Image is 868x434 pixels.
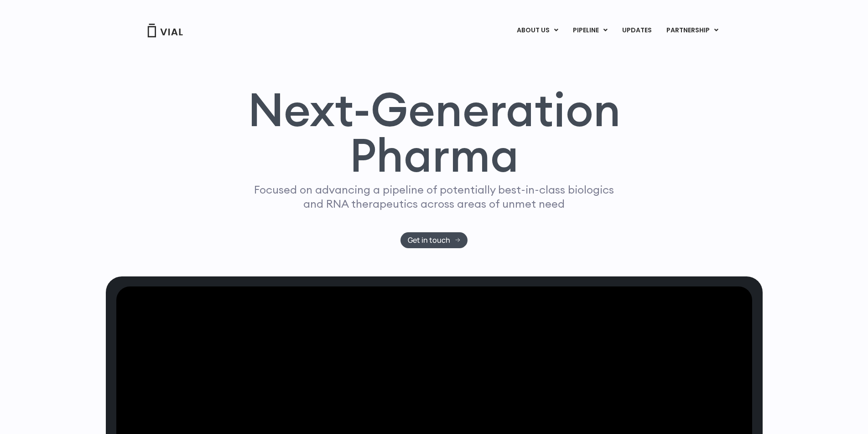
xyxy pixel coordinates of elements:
p: Focused on advancing a pipeline of potentially best-in-class biologics and RNA therapeutics acros... [250,183,618,211]
a: Get in touch [400,232,468,248]
img: Vial Logo [147,24,183,37]
a: UPDATES [615,23,659,38]
h1: Next-Generation Pharma [237,87,632,179]
a: ABOUT USMenu Toggle [509,23,565,38]
a: PARTNERSHIPMenu Toggle [659,23,726,38]
a: PIPELINEMenu Toggle [566,23,614,38]
span: Get in touch [408,237,450,244]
